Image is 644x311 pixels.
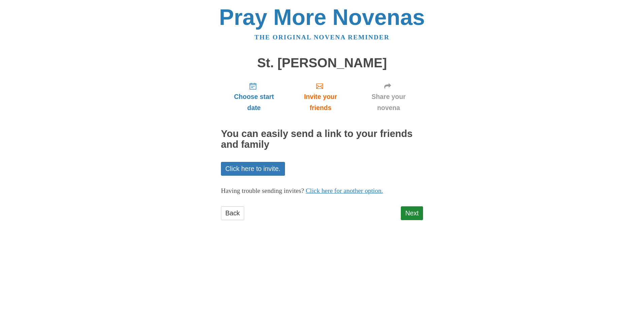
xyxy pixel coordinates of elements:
h2: You can easily send a link to your friends and family [221,129,423,150]
a: Click here for another option. [306,187,383,194]
a: Invite your friends [287,77,354,117]
span: Invite your friends [294,91,347,113]
a: Choose start date [221,77,287,117]
a: Click here to invite. [221,162,285,176]
a: Pray More Novenas [219,5,425,30]
span: Choose start date [228,91,280,113]
a: The original novena reminder [255,34,390,41]
a: Share your novena [354,77,423,117]
h1: St. [PERSON_NAME] [221,56,423,70]
span: Having trouble sending invites? [221,187,304,194]
span: Share your novena [361,91,416,113]
a: Next [401,206,423,220]
a: Back [221,206,244,220]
